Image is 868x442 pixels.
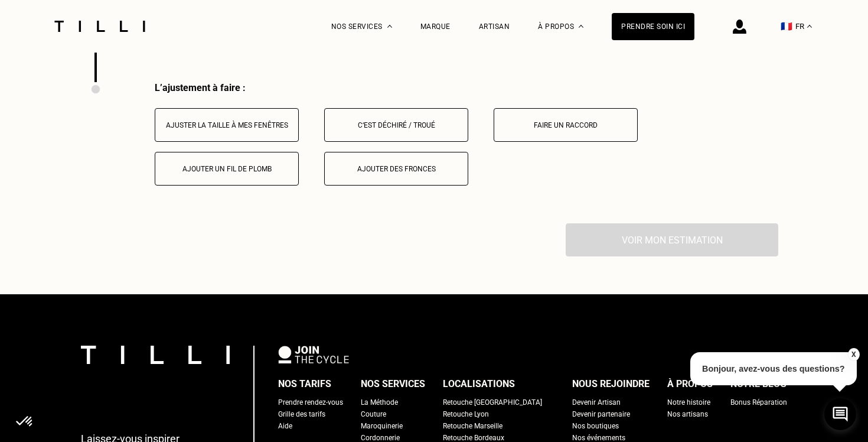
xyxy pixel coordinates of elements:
a: Aide [278,420,292,432]
div: Ajuster la taille à mes fenêtres [161,121,292,129]
div: C‘est déchiré / troué [331,121,462,129]
a: Retouche [GEOGRAPHIC_DATA] [443,396,542,408]
a: Retouche Marseille [443,420,502,432]
a: Devenir Artisan [572,396,621,408]
a: Couture [361,408,386,420]
img: Menu déroulant à propos [579,25,583,28]
a: Notre histoire [667,396,710,408]
button: Ajouter des fronces [324,152,468,186]
img: icône connexion [733,19,746,34]
a: Marque [420,22,451,31]
button: Faire un raccord [494,108,638,142]
div: Nos services [361,375,425,393]
div: Ajouter un fil de plomb [161,165,292,173]
a: Prendre rendez-vous [278,396,343,408]
a: Bonus Réparation [730,396,787,408]
button: C‘est déchiré / troué [324,108,468,142]
div: Nous rejoindre [572,375,650,393]
a: Retouche Lyon [443,408,489,420]
div: Localisations [443,375,515,393]
div: Nos tarifs [278,375,331,393]
button: X [847,348,859,361]
a: Prendre soin ici [612,13,694,40]
img: Menu déroulant [387,25,392,28]
div: À propos [667,375,713,393]
img: Logo du service de couturière Tilli [50,21,149,32]
img: logo Tilli [81,346,230,364]
button: Ajuster la taille à mes fenêtres [155,108,299,142]
a: Artisan [479,22,510,31]
span: 🇫🇷 [781,21,792,32]
img: menu déroulant [807,25,812,28]
a: Nos boutiques [572,420,619,432]
button: Ajouter un fil de plomb [155,152,299,186]
a: Nos artisans [667,408,708,420]
div: Ajouter des fronces [331,165,462,173]
a: Grille des tarifs [278,408,325,420]
img: logo Join The Cycle [278,346,349,363]
a: Devenir partenaire [572,408,630,420]
a: Maroquinerie [361,420,403,432]
a: La Méthode [361,396,398,408]
div: L’ajustement à faire : [155,82,778,93]
div: Faire un raccord [500,121,631,129]
p: Bonjour, avez-vous des questions? [690,352,857,385]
